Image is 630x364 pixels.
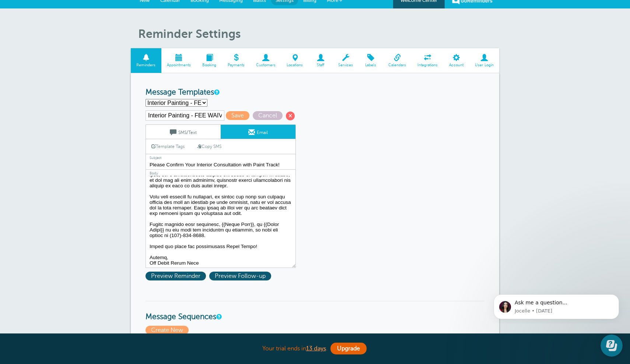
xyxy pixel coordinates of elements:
a: Upgrade [330,343,367,354]
span: Locations [285,63,305,67]
a: Calendars [383,48,412,73]
iframe: Resource center [601,335,623,357]
span: Labels [363,63,379,67]
a: Create New [146,327,190,333]
h1: Reminder Settings [138,27,499,41]
a: Message Sequences allow you to setup multiple reminder schedules that can use different Message T... [216,314,221,319]
span: Save [226,111,249,120]
a: Labels [359,48,383,73]
span: Account [447,63,465,67]
a: SMS/Text [146,125,221,139]
a: Staff [309,48,333,73]
span: Appointments [165,63,193,67]
span: Staff [312,63,329,67]
span: Payments [225,63,246,67]
a: Appointments [161,48,197,73]
label: Body [146,170,296,176]
a: This is the wording for your reminder and follow-up messages. You can create multiple templates i... [214,90,218,95]
a: Template Tags [146,139,190,153]
span: Customers [254,63,277,67]
span: Preview Follow-up [209,272,271,280]
a: Copy SMS [192,139,227,153]
a: Preview Reminder [146,273,209,279]
a: Email [221,125,295,139]
span: Services [336,63,355,67]
a: Save [226,112,253,119]
a: Integrations [412,48,444,73]
span: Create New [146,326,189,335]
span: Booking [200,63,218,67]
span: User Login [473,63,496,67]
label: Subject [146,154,296,160]
a: Customers [250,48,281,73]
input: Template Name [146,110,224,121]
a: 13 days [306,345,326,352]
a: Booking [197,48,222,73]
a: Locations [281,48,309,73]
a: Cancel [253,112,286,119]
iframe: Intercom notifications message [483,288,630,324]
span: Reminders [134,63,158,67]
a: Account [443,48,469,73]
span: Integrations [416,63,440,67]
span: Cancel [253,111,283,120]
span: Calendars [386,63,408,67]
div: Your trial ends in . [131,341,499,357]
span: Preview Reminder [146,272,206,280]
a: Preview Follow-up [209,273,273,279]
h3: Message Sequences [146,301,484,322]
a: Payments [222,48,250,73]
a: Services [333,48,359,73]
h3: Message Templates [146,88,484,97]
a: User Login [469,48,499,73]
textarea: Lo {{Ipsum Dolo}}, Sitam con adi eli seddoeiusmo te inci utla Etdol Magna al enim adminimv quisno... [146,176,296,268]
